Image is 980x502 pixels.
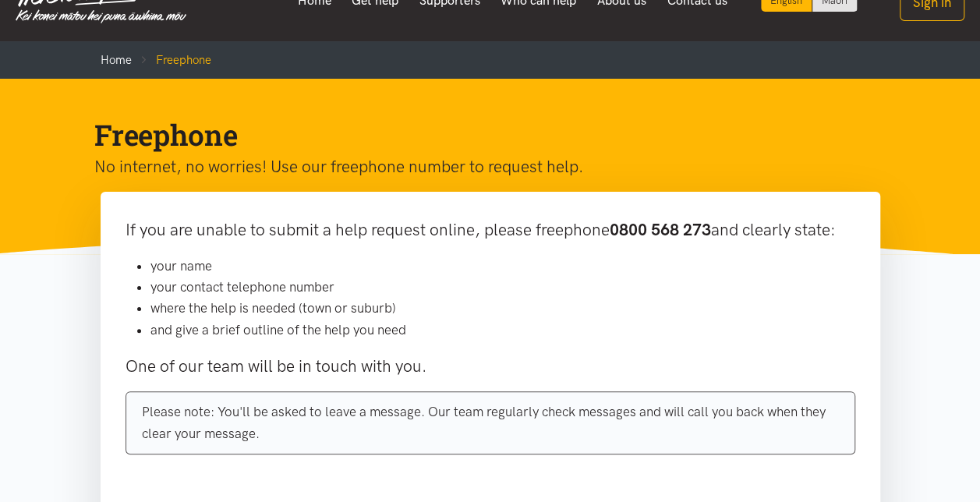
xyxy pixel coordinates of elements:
div: Please note: You'll be asked to leave a message. Our team regularly check messages and will call ... [126,391,855,454]
li: your name [150,256,855,277]
p: One of our team will be in touch with you. [126,353,855,380]
li: where the help is needed (town or suburb) [150,298,855,319]
b: 0800 568 273 [610,220,711,239]
li: your contact telephone number [150,277,855,298]
p: If you are unable to submit a help request online, please freephone and clearly state: [126,217,855,243]
h1: Freephone [94,116,861,154]
li: and give a brief outline of the help you need [150,320,855,341]
a: Home [101,53,132,67]
li: Freephone [132,51,211,69]
p: No internet, no worries! Use our freephone number to request help. [94,154,861,180]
